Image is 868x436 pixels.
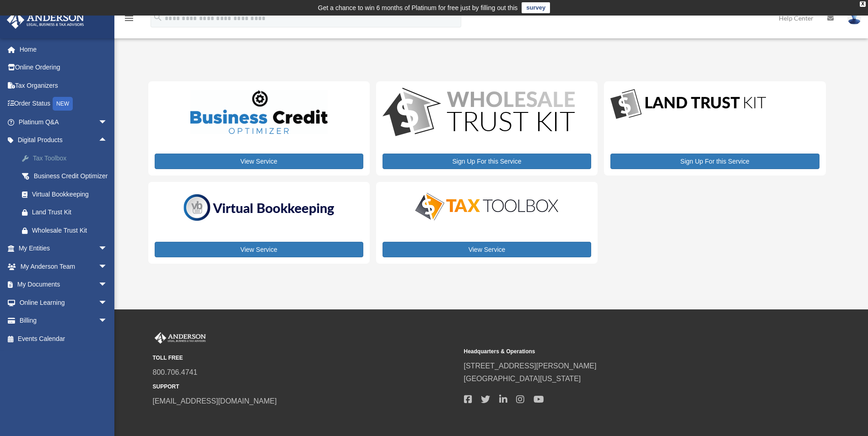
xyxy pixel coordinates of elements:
span: arrow_drop_down [98,239,117,258]
div: Business Credit Optimizer [32,170,110,182]
small: SUPPORT [153,382,458,392]
span: arrow_drop_down [98,276,117,294]
a: My Entitiesarrow_drop_down [6,239,121,258]
a: Digital Productsarrow_drop_up [6,131,121,149]
a: Tax Organizers [6,76,121,95]
a: Events Calendar [6,330,121,348]
a: Tax Toolbox [13,149,121,167]
img: Anderson Advisors Platinum Portal [4,11,87,29]
img: User Pic [847,11,861,25]
a: My Documentsarrow_drop_down [6,276,121,294]
small: TOLL FREE [153,353,458,363]
span: arrow_drop_down [98,113,117,132]
a: View Service [155,154,363,169]
img: WS-Trust-Kit-lgo-1.jpg [383,88,575,138]
a: Order StatusNEW [6,95,121,113]
a: Virtual Bookkeeping [13,185,121,203]
i: search [153,12,163,22]
a: Sign Up For this Service [383,154,591,169]
a: survey [522,2,550,13]
div: close [860,1,866,7]
a: [GEOGRAPHIC_DATA][US_STATE] [464,375,581,383]
a: View Service [155,242,363,257]
a: Online Learningarrow_drop_down [6,293,121,312]
a: Home [6,40,121,58]
a: Online Ordering [6,58,121,77]
img: Anderson Advisors Platinum Portal [153,332,208,344]
div: NEW [53,97,73,111]
a: [STREET_ADDRESS][PERSON_NAME] [464,362,597,370]
a: [EMAIL_ADDRESS][DOMAIN_NAME] [153,397,277,405]
span: arrow_drop_down [98,293,117,312]
div: Wholesale Trust Kit [32,225,110,236]
div: Virtual Bookkeeping [32,189,110,200]
div: Land Trust Kit [32,207,110,218]
small: Headquarters & Operations [464,347,769,356]
a: Billingarrow_drop_down [6,312,121,330]
a: View Service [383,242,591,257]
a: menu [124,16,135,24]
div: Tax Toolbox [32,153,110,164]
i: menu [124,13,135,24]
a: My Anderson Teamarrow_drop_down [6,257,121,276]
a: Land Trust Kit [13,203,121,222]
span: arrow_drop_up [98,131,117,150]
div: Get a chance to win 6 months of Platinum for free just by filling out this [318,2,518,13]
a: Sign Up For this Service [610,154,819,169]
span: arrow_drop_down [98,257,117,276]
a: 800.706.4741 [153,368,198,376]
a: Business Credit Optimizer [13,167,121,186]
a: Platinum Q&Aarrow_drop_down [6,113,121,131]
span: arrow_drop_down [98,312,117,330]
img: LandTrust_lgo-1.jpg [610,88,766,121]
a: Wholesale Trust Kit [13,221,121,239]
